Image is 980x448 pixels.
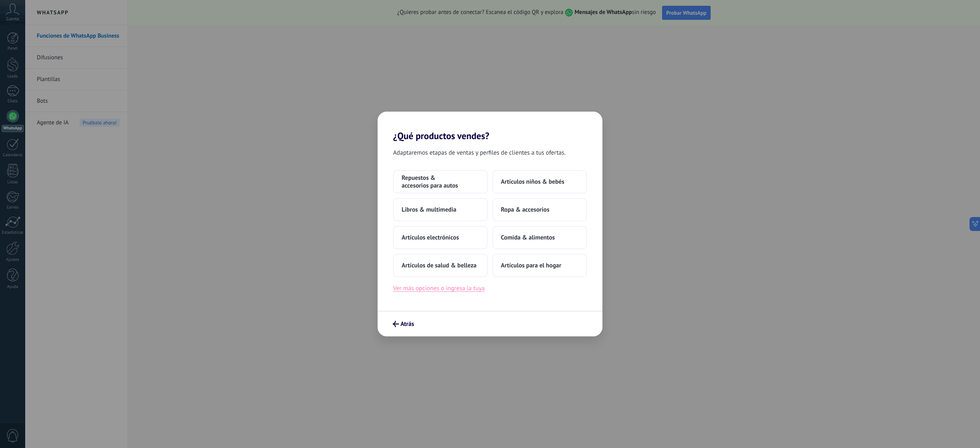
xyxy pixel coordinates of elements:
[492,254,587,277] button: Artículos para el hogar
[501,262,561,269] span: Artículos para el hogar
[393,226,488,249] button: Artículos electrónicos
[492,198,587,221] button: Ropa & accesorios
[400,321,414,327] span: Atrás
[501,234,555,241] span: Comida & alimentos
[393,170,488,193] button: Repuestos & accesorios para autos
[389,317,418,331] button: Atrás
[402,206,456,214] span: Libros & multimedia
[402,174,479,190] span: Repuestos & accesorios para autos
[393,254,488,277] button: Artículos de salud & belleza
[501,178,564,186] span: Artículos niños & bebés
[501,206,549,214] span: Ropa & accesorios
[393,148,566,158] span: Adaptaremos etapas de ventas y perfiles de clientes a tus ofertas.
[393,283,485,293] button: Ver más opciones o ingresa la tuya
[393,198,488,221] button: Libros & multimedia
[492,170,587,193] button: Artículos niños & bebés
[378,112,602,141] h2: ¿Qué productos vendes?
[402,234,459,241] span: Artículos electrónicos
[402,262,476,269] span: Artículos de salud & belleza
[492,226,587,249] button: Comida & alimentos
